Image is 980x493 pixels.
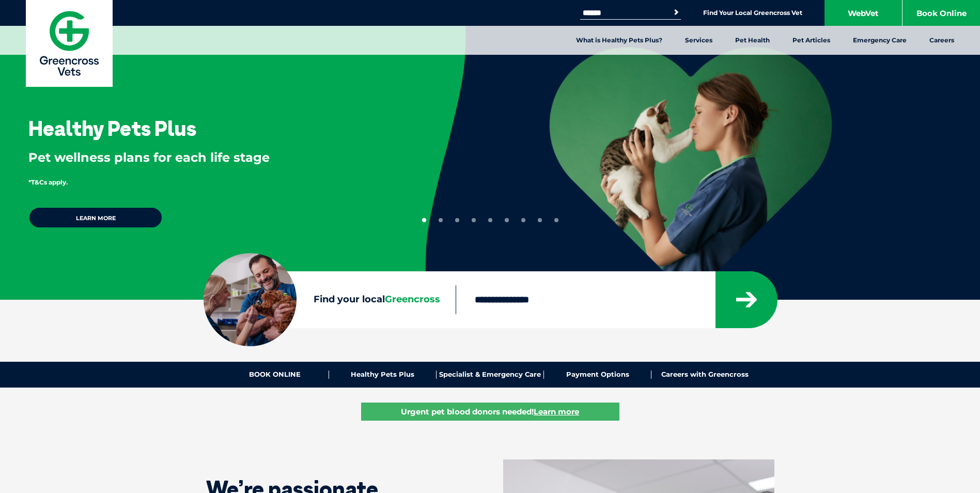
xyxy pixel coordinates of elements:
[671,7,681,18] button: Search
[422,218,426,222] button: 1 of 9
[724,26,781,55] a: Pet Health
[534,407,579,417] u: Learn more
[455,218,459,222] button: 3 of 9
[28,178,68,186] span: *T&Cs apply.
[385,294,440,305] span: Greencross
[674,26,724,55] a: Services
[781,26,842,55] a: Pet Articles
[437,371,544,379] a: Specialist & Emergency Care
[488,218,492,222] button: 5 of 9
[651,371,758,379] a: Careers with Greencross
[544,371,651,379] a: Payment Options
[521,218,525,222] button: 7 of 9
[204,292,456,307] label: Find your local
[28,118,196,138] h3: Healthy Pets Plus
[439,218,443,222] button: 2 of 9
[472,218,476,222] button: 4 of 9
[918,26,966,55] a: Careers
[28,149,392,166] p: Pet wellness plans for each life stage
[538,218,542,222] button: 8 of 9
[222,371,329,379] a: BOOK ONLINE
[329,371,437,379] a: Healthy Pets Plus
[842,26,918,55] a: Emergency Care
[703,9,802,17] a: Find Your Local Greencross Vet
[28,207,163,228] a: Learn more
[554,218,558,222] button: 9 of 9
[361,403,619,421] a: Urgent pet blood donors needed!Learn more
[505,218,509,222] button: 6 of 9
[565,26,674,55] a: What is Healthy Pets Plus?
